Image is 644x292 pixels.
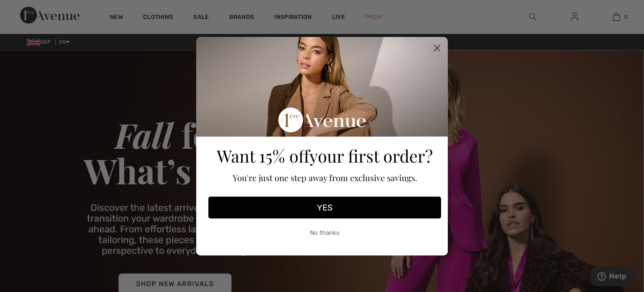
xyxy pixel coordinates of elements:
[217,145,309,167] span: Want 15% off
[208,197,441,218] button: YES
[309,145,433,167] span: your first order?
[208,223,441,244] button: No thanks
[19,6,36,13] span: Help
[233,172,417,183] span: You're just one step away from exclusive savings.
[430,41,444,55] button: Close dialog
